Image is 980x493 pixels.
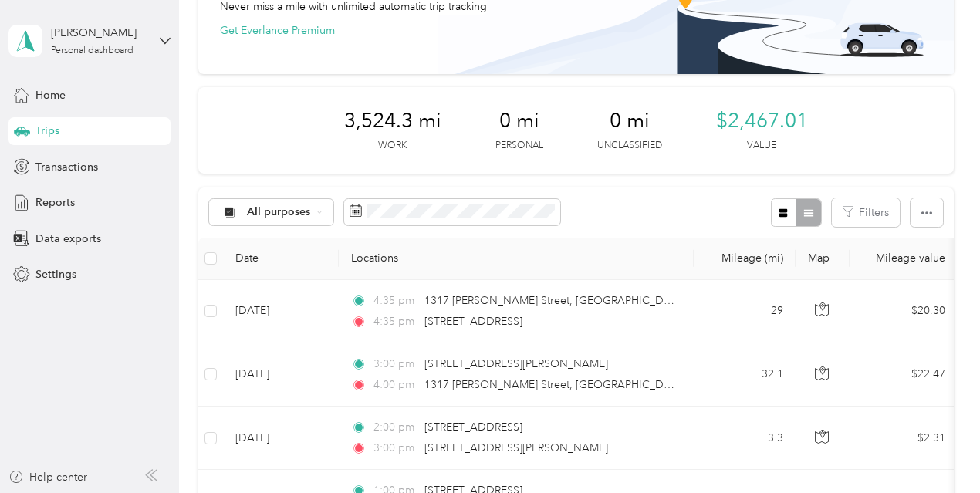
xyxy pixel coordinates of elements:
span: [STREET_ADDRESS][PERSON_NAME] [424,441,608,454]
td: [DATE] [223,280,339,343]
span: 1317 [PERSON_NAME] Street, [GEOGRAPHIC_DATA] [424,378,687,391]
p: Value [747,139,776,153]
span: [STREET_ADDRESS][PERSON_NAME] [424,357,608,370]
td: 3.3 [694,407,796,470]
th: Map [796,238,850,280]
td: $2.31 [850,407,958,470]
span: Transactions [35,159,98,175]
span: $2,467.01 [716,109,808,133]
th: Date [223,238,339,280]
th: Mileage value [850,238,958,280]
span: 2:00 pm [373,419,417,436]
span: Trips [35,123,59,139]
span: Reports [35,194,75,211]
span: 1317 [PERSON_NAME] Street, [GEOGRAPHIC_DATA] [424,294,687,307]
button: Get Everlance Premium [220,22,335,39]
span: 4:00 pm [373,377,417,393]
th: Mileage (mi) [694,238,796,280]
span: 3:00 pm [373,440,417,457]
td: [DATE] [223,343,339,407]
span: Settings [35,266,76,282]
p: Work [378,139,407,153]
span: 4:35 pm [373,313,417,330]
iframe: Everlance-gr Chat Button Frame [894,407,980,493]
div: Personal dashboard [51,46,133,56]
td: $20.30 [850,280,958,343]
div: [PERSON_NAME] [51,25,147,41]
td: 32.1 [694,343,796,407]
span: 3,524.3 mi [344,109,441,133]
span: [STREET_ADDRESS] [424,315,522,328]
span: All purposes [247,207,311,218]
button: Help center [8,469,87,485]
td: $22.47 [850,343,958,407]
span: 4:35 pm [373,292,417,309]
td: 29 [694,280,796,343]
span: 0 mi [610,109,650,133]
span: [STREET_ADDRESS] [424,420,522,434]
p: Personal [495,139,543,153]
th: Locations [339,238,694,280]
button: Filters [832,198,900,227]
span: 3:00 pm [373,356,417,373]
td: [DATE] [223,407,339,470]
span: Data exports [35,231,101,247]
p: Unclassified [597,139,662,153]
span: Home [35,87,66,103]
span: 0 mi [499,109,539,133]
